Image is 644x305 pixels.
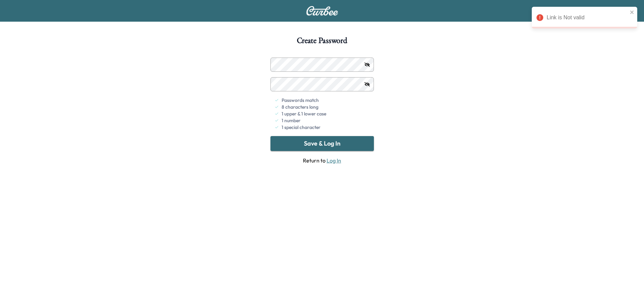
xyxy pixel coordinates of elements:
span: 1 number [282,117,301,124]
img: Curbee Logo [306,6,338,16]
button: Save & Log In [270,136,374,151]
span: Return to [270,156,374,165]
span: 8 characters long [282,104,318,110]
a: Log In [327,157,341,164]
span: 1 upper & 1 lower case [282,110,326,117]
span: 1 special character [282,124,320,131]
h1: Create Password [297,37,347,48]
div: Link is Not valid [547,14,628,22]
span: Passwords match [282,97,319,104]
button: close [630,9,635,15]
